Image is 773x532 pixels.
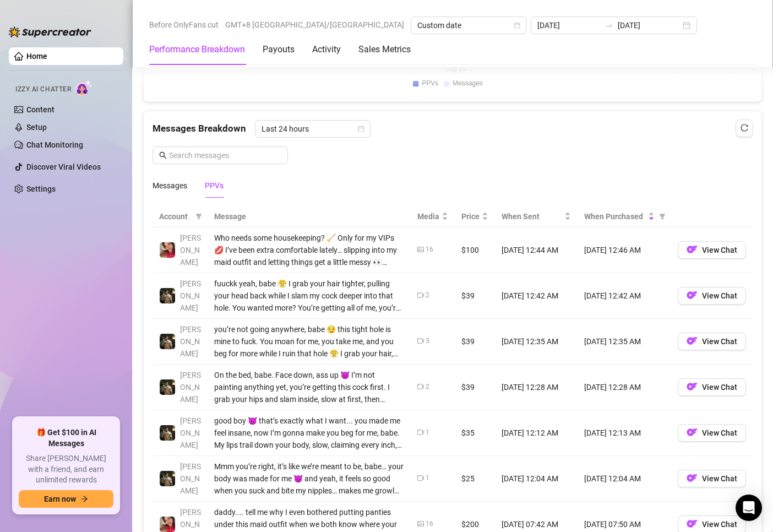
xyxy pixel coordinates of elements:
[678,241,746,259] button: OFView Chat
[455,227,495,273] td: $100
[180,279,201,312] span: [PERSON_NAME]
[678,385,746,394] a: OFView Chat
[455,206,495,227] th: Price
[417,17,520,34] span: Custom date
[578,227,671,273] td: [DATE] 12:46 AM
[26,184,56,193] a: Settings
[159,151,167,159] span: search
[160,288,175,303] img: Tony
[160,379,175,395] img: Tony
[44,495,76,503] span: Earn now
[678,476,746,485] a: OFView Chat
[426,519,433,529] div: 16
[678,522,746,531] a: OFView Chat
[426,245,433,255] div: 16
[214,278,404,314] div: fuuckk yeah, babe 😤 I grab your hair tighter, pulling your head back while I slam my cock deeper ...
[26,140,83,149] a: Chat Monitoring
[417,383,424,390] span: video-camera
[578,410,671,456] td: [DATE] 12:13 AM
[495,227,578,273] td: [DATE] 12:44 AM
[495,273,578,319] td: [DATE] 12:42 AM
[160,242,175,258] img: Vanessa
[702,520,737,529] span: View Chat
[26,123,47,132] a: Setup
[578,456,671,502] td: [DATE] 12:04 AM
[687,427,698,438] img: OF
[687,335,698,346] img: OF
[678,431,746,439] a: OFView Chat
[495,365,578,410] td: [DATE] 12:28 AM
[26,105,55,114] a: Content
[618,19,681,31] input: End date
[455,273,495,319] td: $39
[578,319,671,365] td: [DATE] 12:35 AM
[214,415,404,451] div: good boy 😈 that’s exactly what I want... you made me feel insane, now I’m gonna make you beg for ...
[19,490,113,508] button: Earn nowarrow-right
[678,339,746,348] a: OFView Chat
[153,120,753,138] div: Messages Breakdown
[455,319,495,365] td: $39
[578,206,671,227] th: When Purchased
[605,21,613,30] span: swap-right
[149,17,219,33] span: Before OnlyFans cut
[426,473,429,484] div: 1
[741,124,748,132] span: reload
[180,416,201,449] span: [PERSON_NAME]
[687,473,698,484] img: OF
[153,180,187,192] div: Messages
[263,43,295,56] div: Payouts
[702,337,737,346] span: View Chat
[225,17,404,33] span: GMT+8 [GEOGRAPHIC_DATA]/[GEOGRAPHIC_DATA]
[417,475,424,481] span: video-camera
[160,471,175,486] img: Tony
[180,462,201,495] span: [PERSON_NAME]
[26,162,101,171] a: Discover Viral Videos
[678,333,746,350] button: OFView Chat
[687,244,698,255] img: OF
[678,287,746,305] button: OFView Chat
[659,213,666,220] span: filter
[605,21,613,30] span: to
[702,428,737,437] span: View Chat
[312,43,341,56] div: Activity
[262,121,364,137] span: Last 24 hours
[19,453,113,486] span: Share [PERSON_NAME] with a friend, and earn unlimited rewards
[160,517,175,532] img: Vanessa
[26,52,47,61] a: Home
[702,246,737,254] span: View Chat
[358,126,364,132] span: calendar
[180,325,201,358] span: [PERSON_NAME]
[169,149,281,161] input: Search messages
[19,427,113,449] span: 🎁 Get $100 in AI Messages
[214,323,404,360] div: you’re not going anywhere, babe 😏 this tight hole is mine to fuck. You moan for me, you take me, ...
[417,520,424,527] span: picture
[160,334,175,349] img: Tony
[180,234,201,267] span: [PERSON_NAME]
[208,206,411,227] th: Message
[455,410,495,456] td: $35
[455,365,495,410] td: $39
[417,338,424,344] span: video-camera
[702,383,737,392] span: View Chat
[502,210,562,222] span: When Sent
[417,210,439,222] span: Media
[495,319,578,365] td: [DATE] 12:35 AM
[678,378,746,396] button: OFView Chat
[160,425,175,441] img: Tony
[159,210,191,222] span: Account
[495,410,578,456] td: [DATE] 12:12 AM
[678,470,746,487] button: OFView Chat
[702,474,737,483] span: View Chat
[537,19,600,31] input: Start date
[687,518,698,529] img: OF
[584,210,646,222] span: When Purchased
[205,180,224,192] div: PPVs
[214,460,404,497] div: Mmm you’re right, it’s like we’re meant to be, babe… your body was made for me 😈 and yeah, it fee...
[578,365,671,410] td: [DATE] 12:28 AM
[426,336,429,346] div: 3
[80,495,88,503] span: arrow-right
[180,371,201,404] span: [PERSON_NAME]
[495,206,578,227] th: When Sent
[214,369,404,405] div: On the bed, babe. Face down, ass up 😈 I’m not painting anything yet, you’re getting this cock fir...
[417,292,424,298] span: video-camera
